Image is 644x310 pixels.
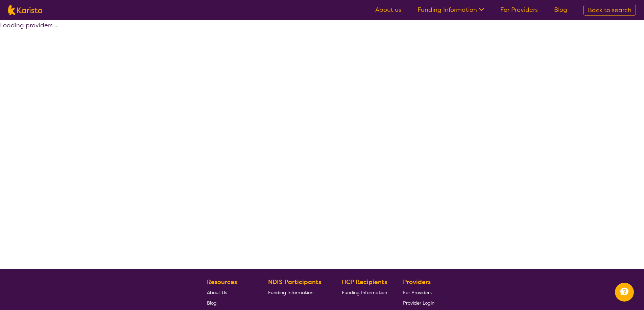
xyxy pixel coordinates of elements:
[207,278,237,286] b: Resources
[342,278,387,286] b: HCP Recipients
[207,289,227,295] span: About Us
[418,6,484,14] a: Funding Information
[8,5,42,15] img: Karista logo
[342,287,387,298] a: Funding Information
[403,278,431,286] b: Providers
[403,298,434,308] a: Provider Login
[268,278,321,286] b: NDIS Participants
[207,300,217,306] span: Blog
[583,5,636,16] a: Back to search
[268,287,326,298] a: Funding Information
[375,6,401,14] a: About us
[500,6,538,14] a: For Providers
[588,6,631,14] span: Back to search
[403,289,432,295] span: For Providers
[403,300,434,306] span: Provider Login
[268,289,313,295] span: Funding Information
[403,287,434,298] a: For Providers
[554,6,567,14] a: Blog
[207,287,252,298] a: About Us
[207,298,252,308] a: Blog
[342,289,387,295] span: Funding Information
[615,283,634,302] button: Channel Menu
